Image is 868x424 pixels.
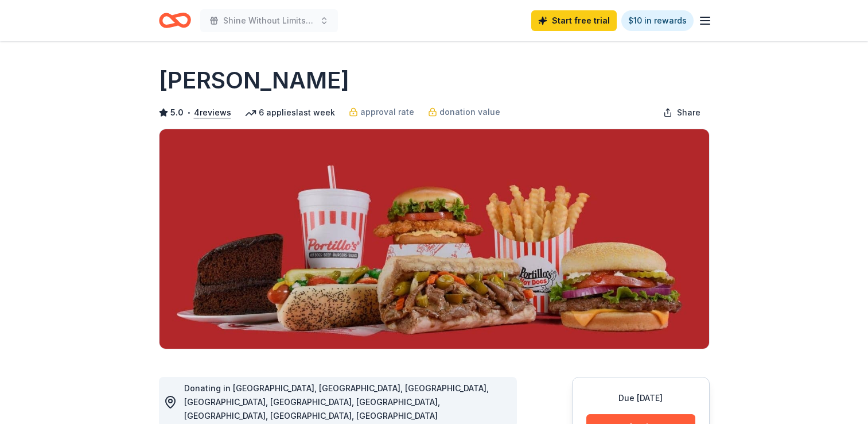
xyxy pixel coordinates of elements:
button: Share [654,101,710,124]
img: Image for Portillo's [159,129,709,349]
button: 4reviews [194,106,231,120]
a: donation value [428,105,500,119]
span: 5.0 [170,106,184,120]
span: Donating in [GEOGRAPHIC_DATA], [GEOGRAPHIC_DATA], [GEOGRAPHIC_DATA], [GEOGRAPHIC_DATA], [GEOGRAPH... [184,383,489,421]
a: approval rate [349,105,414,119]
span: approval rate [360,105,414,119]
button: Shine Without Limits Gala [200,9,338,32]
span: • [186,108,190,117]
span: Share [677,106,700,120]
h1: [PERSON_NAME] [159,64,349,97]
span: donation value [439,105,500,119]
a: Start free trial [531,10,617,31]
span: Shine Without Limits Gala [223,14,315,28]
div: 6 applies last week [245,106,335,120]
a: $10 in rewards [621,10,694,31]
div: Due [DATE] [586,391,695,405]
a: Home [159,7,191,34]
